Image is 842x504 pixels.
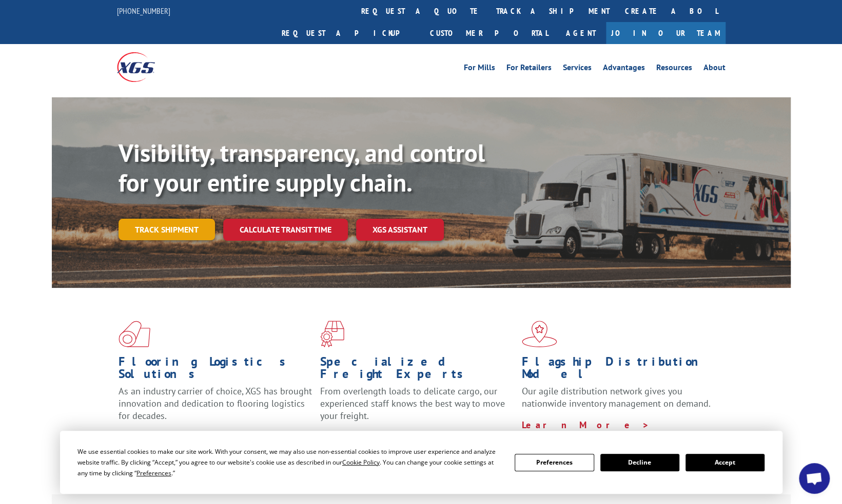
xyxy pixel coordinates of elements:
[563,64,592,75] a: Services
[342,458,380,467] span: Cookie Policy
[119,355,312,385] h1: Flooring Logistics Solutions
[506,64,552,75] a: For Retailers
[77,446,502,478] div: We use essential cookies to make our site work. With your consent, we may also use non-essential ...
[119,219,215,240] a: Track shipment
[60,431,782,494] div: Cookie Consent Prompt
[656,64,692,75] a: Resources
[320,355,514,385] h1: Specialized Freight Experts
[703,64,726,75] a: About
[799,463,830,494] div: Open chat
[422,22,556,44] a: Customer Portal
[464,64,495,75] a: For Mills
[119,321,150,347] img: xgs-icon-total-supply-chain-intelligence-red
[119,137,485,198] b: Visibility, transparency, and control for your entire supply chain.
[119,385,312,422] span: As an industry carrier of choice, XGS has brought innovation and dedication to flooring logistics...
[117,6,170,16] a: [PHONE_NUMBER]
[136,469,171,477] span: Preferences
[522,385,711,409] span: Our agile distribution network gives you nationwide inventory management on demand.
[603,64,645,75] a: Advantages
[522,419,650,431] a: Learn More >
[356,219,444,241] a: XGS ASSISTANT
[686,454,765,471] button: Accept
[522,355,716,385] h1: Flagship Distribution Model
[606,22,726,44] a: Join Our Team
[600,454,679,471] button: Decline
[556,22,606,44] a: Agent
[522,321,557,347] img: xgs-icon-flagship-distribution-model-red
[515,454,594,471] button: Preferences
[320,321,344,347] img: xgs-icon-focused-on-flooring-red
[223,219,348,241] a: Calculate transit time
[274,22,422,44] a: Request a pickup
[320,385,514,431] p: From overlength loads to delicate cargo, our experienced staff knows the best way to move your fr...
